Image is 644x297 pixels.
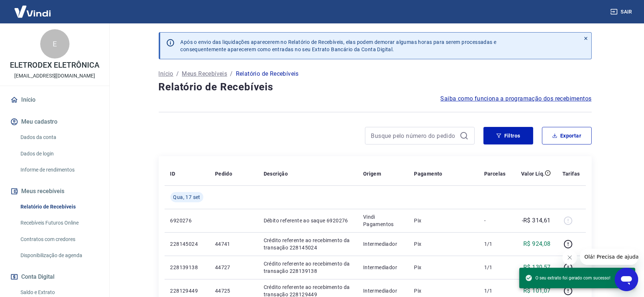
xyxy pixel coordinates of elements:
p: Crédito referente ao recebimento da transação 228139138 [264,260,351,275]
p: Intermediador [363,264,402,271]
p: Parcelas [484,170,506,177]
iframe: Fechar mensagem [562,250,577,265]
p: 1/1 [484,240,506,248]
a: Informe de rendimentos [18,162,101,177]
p: / [176,69,179,78]
a: Início [9,92,101,108]
h4: Relatório de Recebíveis [159,80,592,94]
p: R$ 130,57 [523,263,551,272]
button: Meu cadastro [9,114,101,130]
button: Conta Digital [9,269,101,285]
p: Valor Líq. [521,170,545,177]
p: 1/1 [484,287,506,294]
a: Recebíveis Futuros Online [18,215,101,230]
p: - [484,217,506,224]
p: R$ 101,07 [523,286,551,295]
span: Qua, 17 set [173,193,200,201]
span: Olá! Precisa de ajuda? [4,5,61,11]
p: Origem [363,170,381,177]
a: Meus Recebíveis [182,69,227,78]
a: Início [159,69,173,78]
iframe: Mensagem da empresa [580,249,638,265]
span: O seu extrato foi gerado com sucesso! [525,274,610,282]
a: Dados de login [18,146,101,161]
button: Meus recebíveis [9,183,101,199]
p: R$ 924,08 [523,240,551,248]
p: Intermediador [363,287,402,294]
a: Saiba como funciona a programação dos recebimentos [441,94,592,103]
img: Vindi [9,0,56,23]
a: Relatório de Recebíveis [18,199,101,214]
p: Pix [414,240,472,248]
p: Após o envio das liquidações aparecerem no Relatório de Recebíveis, elas podem demorar algumas ho... [181,38,497,53]
button: Exportar [542,127,592,144]
p: 228129449 [170,287,203,294]
a: Disponibilização de agenda [18,248,101,263]
input: Busque pelo número do pedido [371,130,457,141]
a: Contratos com credores [18,232,101,247]
p: -R$ 314,61 [522,216,551,225]
p: 44727 [215,264,252,271]
p: [EMAIL_ADDRESS][DOMAIN_NAME] [14,72,95,80]
p: Pedido [215,170,232,177]
p: Pix [414,264,472,271]
p: 44741 [215,240,252,248]
p: 1/1 [484,264,506,271]
p: 228139138 [170,264,203,271]
p: Pagamento [414,170,442,177]
p: 228145024 [170,240,203,248]
p: / [230,69,233,78]
div: E [40,29,69,59]
button: Filtros [483,127,533,144]
p: Tarifas [562,170,580,177]
p: Intermediador [363,240,402,248]
p: Pix [414,217,472,224]
p: Vindi Pagamentos [363,213,402,228]
p: Pix [414,287,472,294]
p: Relatório de Recebíveis [236,69,299,78]
p: Débito referente ao saque 6920276 [264,217,351,224]
p: ELETRODEX ELETRÔNICA [10,61,99,69]
p: ID [170,170,176,177]
iframe: Botão para abrir a janela de mensagens [615,268,638,291]
p: Crédito referente ao recebimento da transação 228145024 [264,237,351,251]
p: Descrição [264,170,288,177]
p: 6920276 [170,217,203,224]
p: 44725 [215,287,252,294]
button: Sair [609,5,635,19]
a: Dados da conta [18,130,101,145]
